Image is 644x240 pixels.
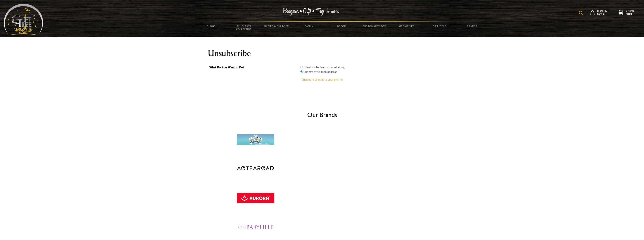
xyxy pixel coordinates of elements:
[597,12,607,16] strong: Sign in
[300,70,303,73] input: What Do You Want to Do?
[211,110,433,119] h2: Our Brands
[358,22,391,30] a: Custom Gift Box
[195,22,228,30] a: BLOGS
[391,22,423,30] a: Grown Ups
[260,22,293,30] a: Babies & Children
[590,9,607,16] a: Hi there,Sign in
[209,65,298,70] span: What Do You Want to Do?
[423,22,456,30] a: Gift Ideas
[579,11,583,15] img: product search
[619,9,634,16] a: 0 items$0.00
[4,4,43,35] img: Babyware - Gifts - Toys and more...
[597,9,607,16] span: Hi there,
[626,9,634,16] span: 0 items
[237,125,274,153] img: Alphablocks
[237,184,274,212] img: Aurora World
[303,65,345,69] label: Unsubscribe from all marketing
[303,70,337,74] label: Change my e-mail address
[293,22,325,30] a: Family
[626,12,634,16] strong: $0.00
[456,22,488,30] a: Brands
[325,22,358,30] a: Decor
[283,8,339,16] img: Babywear - Gifts - Toys & more
[301,78,343,81] a: Click here to update your profile
[228,22,260,33] a: All Plants Collection
[208,49,436,58] h1: Unsubscribe
[300,66,303,68] input: What Do You Want to Do?
[237,155,274,183] img: Aotearoad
